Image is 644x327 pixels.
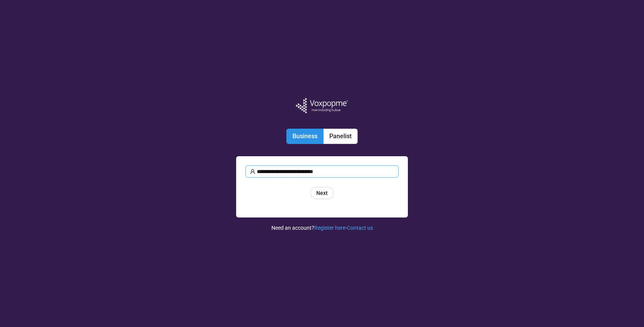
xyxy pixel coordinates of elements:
[292,132,317,140] span: Business
[329,132,352,140] span: Panelist
[316,189,328,197] span: Next
[310,187,334,199] button: Next
[347,225,373,231] a: Contact us
[250,169,255,174] span: user
[271,217,373,232] div: Need an account? ·
[314,225,345,231] a: Register here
